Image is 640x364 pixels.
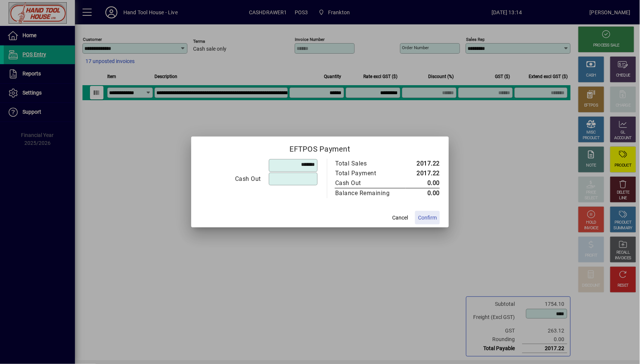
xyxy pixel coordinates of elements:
button: Cancel [388,211,412,224]
td: Total Payment [335,168,406,178]
div: Cash Out [335,179,398,188]
td: 0.00 [406,178,440,188]
td: 2017.22 [406,159,440,168]
span: Cancel [392,214,408,222]
td: Total Sales [335,159,406,168]
td: 0.00 [406,188,440,199]
div: Cash Out [201,174,261,184]
button: Confirm [415,211,440,224]
div: Balance Remaining [335,189,398,198]
td: 2017.22 [406,168,440,178]
h2: EFTPOS Payment [191,137,449,158]
span: Confirm [418,214,437,222]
